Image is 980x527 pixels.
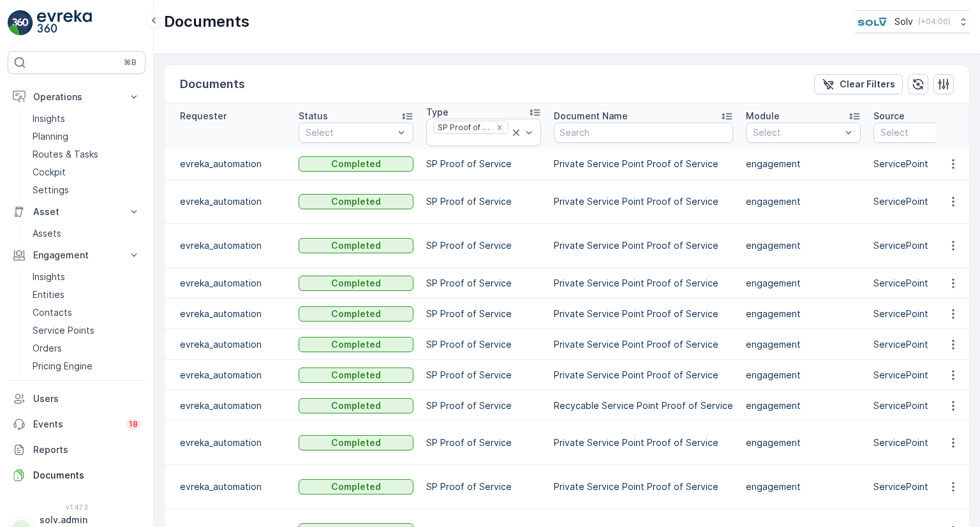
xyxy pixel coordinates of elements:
[739,421,867,465] td: engagement
[8,199,145,225] button: Asset
[129,419,138,429] p: 18
[331,369,381,382] p: Completed
[420,268,547,299] td: SP Proof of Service
[493,122,507,133] div: Remove SP Proof of Service
[753,126,841,139] p: Select
[814,74,903,94] button: Clear Filters
[8,412,145,437] a: Events18
[33,184,69,197] p: Settings
[33,205,120,218] p: Asset
[299,156,413,172] button: Completed
[27,163,145,181] a: Cockpit
[33,227,61,240] p: Assets
[739,299,867,329] td: engagement
[420,224,547,268] td: SP Proof of Service
[331,239,381,252] p: Completed
[420,329,547,360] td: SP Proof of Service
[33,112,65,125] p: Insights
[739,465,867,509] td: engagement
[165,180,292,224] td: evreka_automation
[331,399,381,412] p: Completed
[33,392,140,405] p: Users
[8,386,145,412] a: Users
[855,10,970,33] button: Solv(+04:00)
[165,421,292,465] td: evreka_automation
[27,304,145,322] a: Contacts
[547,421,739,465] td: Private Service Point Proof of Service
[331,308,381,320] p: Completed
[165,224,292,268] td: evreka_automation
[331,480,381,493] p: Completed
[547,465,739,509] td: Private Service Point Proof of Service
[420,465,547,509] td: SP Proof of Service
[739,390,867,421] td: engagement
[27,225,145,242] a: Assets
[40,514,131,526] p: solv.admin
[420,390,547,421] td: SP Proof of Service
[27,286,145,304] a: Entities
[8,437,145,463] a: Reports
[547,360,739,390] td: Private Service Point Proof of Service
[331,195,381,208] p: Completed
[33,360,93,373] p: Pricing Engine
[27,268,145,286] a: Insights
[33,443,140,456] p: Reports
[434,121,492,133] div: SP Proof of Service
[299,276,413,291] button: Completed
[165,149,292,180] td: evreka_automation
[880,126,969,139] p: Select
[840,78,895,91] p: Clear Filters
[299,398,413,413] button: Completed
[8,463,145,488] a: Documents
[547,149,739,180] td: Private Service Point Proof of Service
[739,329,867,360] td: engagement
[547,224,739,268] td: Private Service Point Proof of Service
[33,91,120,103] p: Operations
[554,122,733,143] input: Search
[746,110,780,122] p: Module
[299,337,413,352] button: Completed
[420,360,547,390] td: SP Proof of Service
[299,194,413,209] button: Completed
[855,15,889,29] img: SOLV-Logo.jpg
[33,249,120,262] p: Engagement
[331,436,381,449] p: Completed
[165,299,292,329] td: evreka_automation
[33,342,62,355] p: Orders
[8,10,33,36] img: logo
[554,110,628,122] p: Document Name
[299,238,413,253] button: Completed
[299,435,413,450] button: Completed
[33,148,98,161] p: Routes & Tasks
[33,306,72,319] p: Contacts
[165,360,292,390] td: evreka_automation
[918,17,951,27] p: ( +04:00 )
[33,418,119,431] p: Events
[331,277,381,290] p: Completed
[299,367,413,383] button: Completed
[33,288,64,301] p: Entities
[27,322,145,339] a: Service Points
[27,181,145,199] a: Settings
[27,357,145,375] a: Pricing Engine
[8,503,145,511] span: v 1.47.3
[37,10,92,36] img: logo_light-DOdMpM7g.png
[739,360,867,390] td: engagement
[739,224,867,268] td: engagement
[8,84,145,110] button: Operations
[124,57,137,68] p: ⌘B
[33,324,94,337] p: Service Points
[547,329,739,360] td: Private Service Point Proof of Service
[547,180,739,224] td: Private Service Point Proof of Service
[33,130,68,143] p: Planning
[299,479,413,494] button: Completed
[420,421,547,465] td: SP Proof of Service
[165,329,292,360] td: evreka_automation
[27,339,145,357] a: Orders
[180,110,226,122] p: Requester
[33,469,140,482] p: Documents
[331,158,381,170] p: Completed
[27,128,145,145] a: Planning
[420,149,547,180] td: SP Proof of Service
[895,15,913,28] p: Solv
